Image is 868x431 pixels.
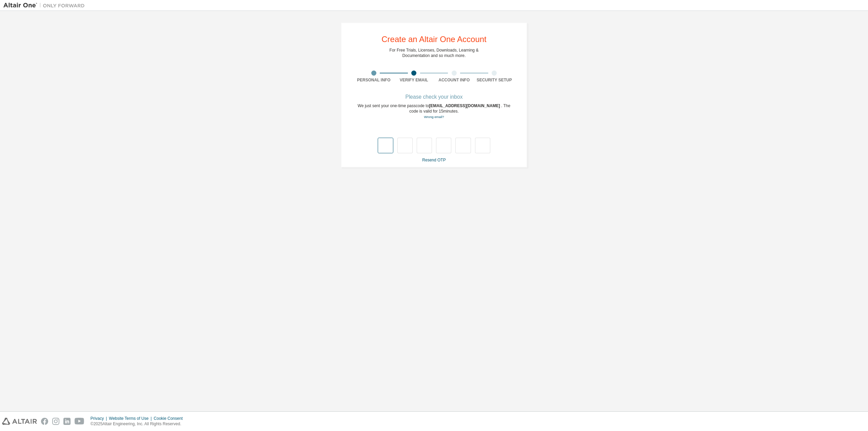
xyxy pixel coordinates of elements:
div: Cookie Consent [154,416,186,421]
div: Account Info [434,77,474,83]
div: For Free Trials, Licenses, Downloads, Learning & Documentation and so much more. [390,47,479,58]
span: [EMAIL_ADDRESS][DOMAIN_NAME] [429,103,501,108]
p: © 2025 Altair Engineering, Inc. All Rights Reserved. [91,421,187,427]
div: Verify Email [394,77,434,83]
a: Resend OTP [422,158,446,162]
div: Privacy [91,416,109,421]
div: Please check your inbox [354,95,514,99]
img: linkedin.svg [63,418,71,425]
img: instagram.svg [52,418,59,425]
a: Go back to the registration form [424,115,444,119]
div: Create an Altair One Account [381,35,487,43]
div: Website Terms of Use [109,416,154,421]
img: altair_logo.svg [2,418,37,425]
div: We just sent your one-time passcode to . The code is valid for 15 minutes. [354,103,514,120]
img: Altair One [3,2,88,9]
img: facebook.svg [41,418,48,425]
img: youtube.svg [75,418,84,425]
div: Personal Info [354,77,394,83]
div: Security Setup [474,77,515,83]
